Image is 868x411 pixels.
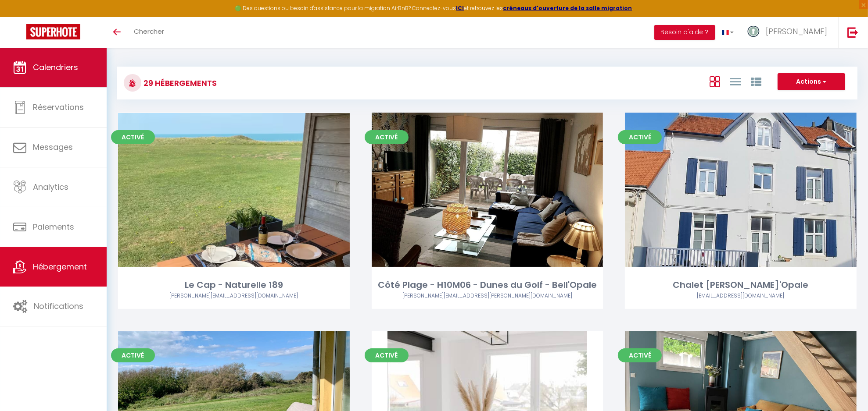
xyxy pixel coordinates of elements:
span: Activé [111,348,155,362]
div: Chalet [PERSON_NAME]'Opale [625,278,857,292]
span: Activé [618,348,662,362]
a: Vue en Liste [730,74,741,89]
span: [PERSON_NAME] [766,26,827,37]
span: Chercher [134,27,164,36]
h3: 29 Hébergements [141,73,217,93]
img: ... [747,25,760,38]
div: Côté Plage - H10M06 - Dunes du Golf - Bell'Opale [372,278,603,292]
span: Hébergement [33,261,87,272]
span: Analytics [33,181,68,192]
div: Le Cap - Naturelle 189 [118,278,350,292]
a: Vue en Box [710,74,720,89]
span: Notifications [34,301,83,312]
button: Actions [778,73,845,91]
div: Airbnb [625,292,857,300]
img: Super Booking [26,24,80,39]
a: ICI [456,4,464,12]
button: Besoin d'aide ? [654,25,715,40]
span: Activé [365,130,409,144]
a: Vue par Groupe [751,74,761,89]
span: Réservations [33,102,84,113]
div: Airbnb [118,292,350,300]
div: Airbnb [372,292,603,300]
a: Chercher [127,17,171,48]
a: ... [PERSON_NAME] [740,17,838,48]
span: Paiements [33,221,74,232]
span: Messages [33,142,73,152]
span: Calendriers [33,62,78,73]
span: Activé [365,348,409,362]
span: Activé [111,130,155,144]
img: logout [847,27,858,38]
span: Activé [618,130,662,144]
a: créneaux d'ouverture de la salle migration [503,4,632,12]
